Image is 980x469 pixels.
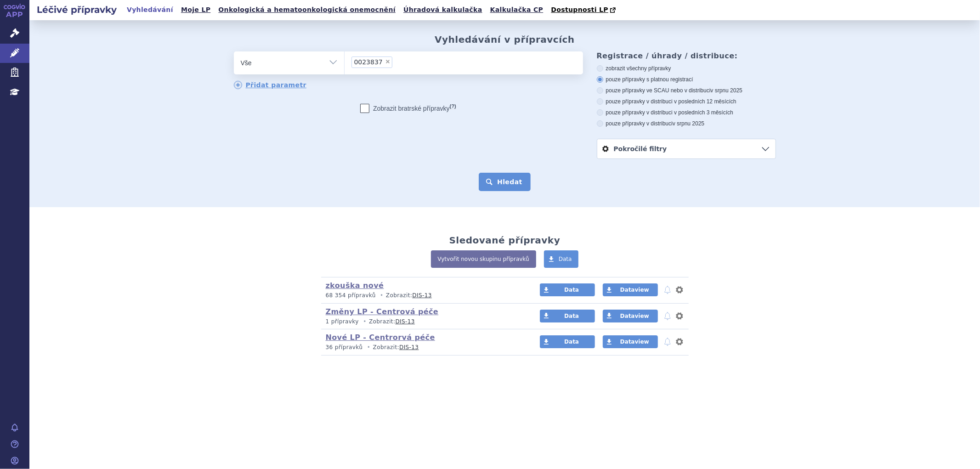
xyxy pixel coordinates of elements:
label: pouze přípravky v distribuci v posledních 3 měsících [597,109,776,116]
a: Kalkulačka CP [487,4,546,16]
h2: Sledované přípravky [449,235,561,246]
button: notifikace [663,336,672,347]
a: Úhradová kalkulačka [401,4,485,16]
button: nastavení [675,336,684,347]
a: Vyhledávání [124,4,176,16]
h3: Registrace / úhrady / distribuce: [597,51,776,60]
a: Data [540,335,595,348]
label: pouze přípravky ve SCAU nebo v distribuci [597,87,776,94]
p: Zobrazit: [326,292,523,299]
a: DIS-13 [396,318,415,325]
a: Dataview [603,335,658,348]
button: Hledat [479,173,531,191]
a: Moje LP [178,4,213,16]
a: Data [540,310,595,322]
label: zobrazit všechny přípravky [597,65,776,72]
abbr: (?) [450,103,456,109]
span: Data [564,339,579,345]
span: 68 354 přípravků [326,292,376,299]
span: Dataview [620,287,649,293]
label: pouze přípravky v distribuci [597,120,776,127]
p: Zobrazit: [326,318,523,326]
button: nastavení [675,311,684,322]
button: notifikace [663,311,672,322]
label: Zobrazit bratrské přípravky [360,104,456,113]
span: Dataview [620,313,649,319]
label: pouze přípravky v distribuci v posledních 12 měsících [597,98,776,105]
span: 0023837 [354,59,383,65]
span: 36 přípravků [326,344,363,350]
i: • [378,292,386,299]
a: zkouška nové [326,281,384,290]
span: v srpnu 2025 [711,87,742,94]
a: Dostupnosti LP [548,4,620,17]
a: Přidat parametr [234,81,307,89]
a: Dataview [603,310,658,322]
a: Data [540,283,595,296]
a: Změny LP - Centrová péče [326,307,439,316]
i: • [361,318,369,326]
span: v srpnu 2025 [673,120,704,127]
button: notifikace [663,284,672,295]
a: Data [544,250,579,268]
span: × [385,59,391,64]
span: Dostupnosti LP [551,6,608,13]
i: • [365,344,373,351]
span: Data [564,313,579,319]
a: Onkologická a hematoonkologická onemocnění [215,4,398,16]
p: Zobrazit: [326,344,523,351]
span: 1 přípravky [326,318,359,325]
h2: Vyhledávání v přípravcích [435,34,575,45]
span: Data [559,256,572,262]
label: pouze přípravky s platnou registrací [597,76,776,83]
span: Dataview [620,339,649,345]
a: DIS-13 [412,292,431,299]
span: Data [564,287,579,293]
a: Nové LP - Centrorvá péče [326,333,435,342]
a: Vytvořit novou skupinu přípravků [431,250,536,268]
a: DIS-13 [399,344,419,350]
a: Dataview [603,283,658,296]
input: 0023837 [395,56,400,68]
button: nastavení [675,284,684,295]
a: Pokročilé filtry [597,139,776,158]
h2: Léčivé přípravky [29,3,124,16]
